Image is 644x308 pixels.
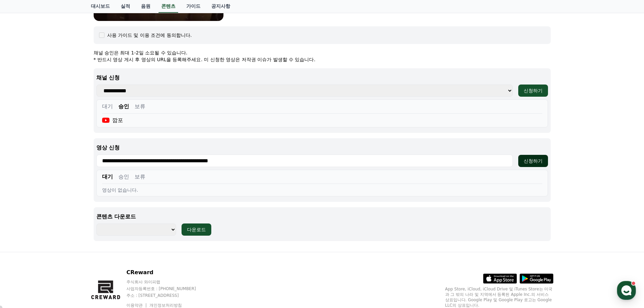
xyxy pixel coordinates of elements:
button: 승인 [118,102,129,111]
div: 사용 가이드 및 이용 조건에 동의합니다. [107,32,192,39]
a: 개인정보처리방침 [149,303,182,308]
p: 채널 신청 [96,74,548,82]
p: App Store, iCloud, iCloud Drive 및 iTunes Store는 미국과 그 밖의 나라 및 지역에서 등록된 Apple Inc.의 서비스 상표입니다. Goo... [445,286,553,308]
a: 홈 [2,214,45,231]
p: 영상 신청 [96,144,548,152]
p: 주소 : [STREET_ADDRESS] [126,293,209,298]
button: 신청하기 [518,155,548,167]
div: 신청하기 [524,158,543,164]
p: 주식회사 와이피랩 [126,279,209,285]
div: 영상이 없습니다. [102,187,542,193]
a: 이용약관 [126,303,148,308]
a: 설정 [87,214,130,231]
p: 콘텐츠 다운로드 [96,213,548,221]
button: 보류 [135,102,145,111]
p: 채널 승인은 최대 1-2일 소요될 수 있습니다. [94,49,551,56]
p: * 반드시 영상 게시 후 영상의 URL을 등록해주세요. 미 신청한 영상은 저작권 이슈가 발생할 수 있습니다. [94,56,551,63]
button: 승인 [118,173,129,181]
button: 신청하기 [518,85,548,97]
button: 다운로드 [182,223,211,236]
div: 깜포 [102,116,123,124]
span: 홈 [21,224,25,230]
button: 보류 [135,173,145,181]
p: CReward [126,268,209,277]
span: 설정 [104,224,113,230]
div: 신청하기 [524,87,543,94]
a: 대화 [45,214,87,231]
span: 대화 [62,225,70,230]
button: 대기 [102,173,113,181]
p: 사업자등록번호 : [PHONE_NUMBER] [126,286,209,291]
div: 다운로드 [187,226,206,233]
button: 대기 [102,102,113,111]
